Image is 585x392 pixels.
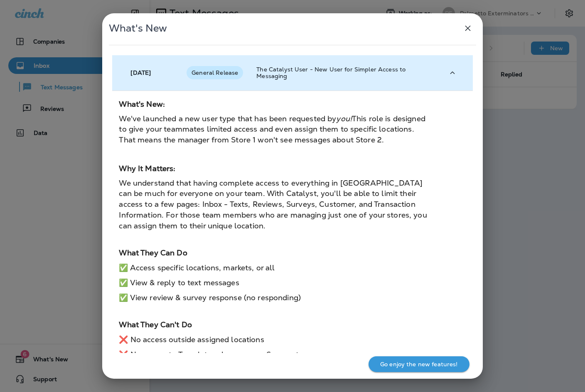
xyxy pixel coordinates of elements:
[119,263,275,272] span: ✅ Access specific locations, markets, or all
[187,69,243,76] span: General Release
[380,361,458,367] p: Go enjoy the new features!
[369,356,469,372] button: Go enjoy the new features!
[119,320,192,329] strong: What They Can't Do
[109,22,167,34] span: What's New
[119,114,425,145] span: This role is designed to give your teammates limited access and even assign them to specific loca...
[119,350,302,359] span: ❌ No access to Templates, Journeys, or Segments
[119,248,187,257] strong: What They Can Do
[119,335,264,344] span: ❌ No access outside assigned locations
[130,69,151,76] p: [DATE]
[119,114,336,123] span: We've launched a new user type that has been requested by
[119,164,175,173] strong: Why It Matters:
[256,66,431,79] p: The Catalyst User - New User for Simpler Access to Messaging
[119,278,239,287] span: ✅ View & reply to text messages
[119,293,301,302] span: ✅ View review & survey response (no responding)
[119,178,427,230] span: We understand that having complete access to everything in [GEOGRAPHIC_DATA] can be much for ever...
[119,99,165,109] strong: What's New:
[336,114,352,123] em: you!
